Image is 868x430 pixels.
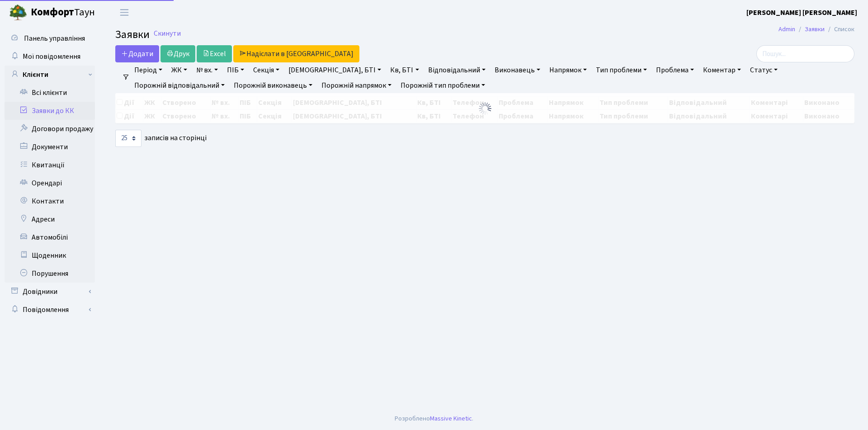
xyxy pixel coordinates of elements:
a: Відповідальний [425,62,489,78]
a: Порожній тип проблеми [397,78,489,93]
img: Обробка... [478,101,492,116]
a: ПІБ [223,62,248,78]
a: Мої повідомлення [5,47,95,66]
b: [PERSON_NAME] [PERSON_NAME] [746,8,857,18]
a: Порожній виконавець [230,78,316,93]
a: Договори продажу [5,120,95,138]
a: Орендарі [5,174,95,192]
a: Адреси [5,210,95,228]
a: Клієнти [5,66,95,84]
a: Період [131,62,166,78]
a: Панель управління [5,29,95,47]
a: [DEMOGRAPHIC_DATA], БТІ [285,62,385,78]
a: Друк [160,45,195,62]
a: Статус [746,62,781,78]
a: Надіслати в [GEOGRAPHIC_DATA] [233,45,359,62]
a: [PERSON_NAME] [PERSON_NAME] [746,7,857,18]
a: Виконавець [491,62,544,78]
select: записів на сторінці [115,130,142,147]
a: Проблема [652,62,698,78]
a: Контакти [5,192,95,210]
a: Документи [5,138,95,156]
a: Заявки до КК [5,102,95,120]
span: Таун [31,5,95,20]
div: Розроблено . [395,414,473,424]
input: Пошук... [756,45,854,62]
a: Довідники [5,283,95,301]
button: Переключити навігацію [113,5,136,20]
label: записів на сторінці [115,130,207,147]
a: Секція [250,62,283,78]
nav: breadcrumb [765,20,868,39]
a: Щоденник [5,246,95,265]
a: Admin [778,24,795,34]
li: Список [825,24,854,34]
a: Коментар [699,62,745,78]
a: Всі клієнти [5,84,95,102]
a: Скинути [154,29,181,38]
a: Massive Kinetic [430,414,472,423]
a: Заявки [805,24,825,34]
a: Тип проблеми [592,62,651,78]
a: Порожній відповідальний [131,78,228,93]
img: logo.png [9,4,27,22]
a: Повідомлення [5,301,95,319]
a: Порожній напрямок [318,78,395,93]
a: Автомобілі [5,228,95,246]
span: Заявки [115,27,150,43]
a: ЖК [168,62,191,78]
a: Квитанції [5,156,95,174]
span: Мої повідомлення [23,52,80,61]
a: Додати [115,45,159,62]
a: Напрямок [546,62,590,78]
b: Комфорт [31,5,74,19]
a: Кв, БТІ [387,62,422,78]
a: Порушення [5,265,95,283]
span: Додати [121,49,153,59]
a: № вх. [193,62,222,78]
span: Панель управління [24,33,85,43]
a: Excel [197,45,232,62]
